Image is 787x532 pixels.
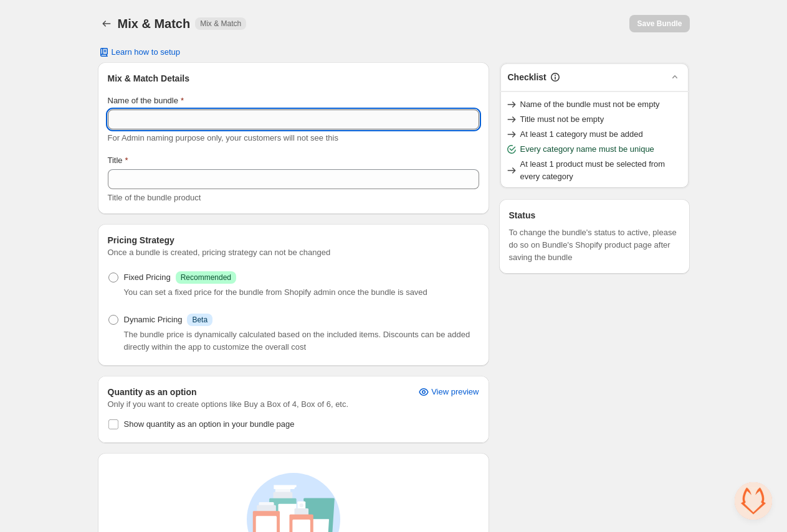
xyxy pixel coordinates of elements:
span: Every category name must be unique [520,143,654,156]
h3: Mix & Match Details [108,72,479,85]
label: Name of the bundle [108,95,184,107]
span: At least 1 category must be added [520,128,643,141]
span: Show quantity as an option in your bundle page [124,419,295,429]
label: Title [108,154,128,167]
span: Only if you want to create options like Buy a Box of 4, Box of 6, etc. [108,398,479,411]
button: View preview [410,382,486,402]
button: Back [98,15,115,32]
span: Fixed Pricing [124,271,171,284]
span: Title must not be empty [520,113,604,126]
span: Dynamic Pricing [124,314,183,326]
span: At least 1 product must be selected from every category [520,158,684,183]
a: Learn how to setup [90,44,188,61]
span: For Admin naming purpose only, your customers will not see this [108,133,338,142]
span: Beta [192,315,207,325]
span: Name of the bundle must not be empty [520,98,660,111]
span: Learn how to setup [112,47,181,57]
span: The bundle price is dynamically calculated based on the included items. Discounts can be added di... [124,330,470,352]
span: To change the bundle's status to active, please do so on Bundle's Shopify product page after savi... [509,226,680,264]
span: View preview [431,387,479,397]
span: Title of the bundle product [108,193,201,202]
h3: Status [509,209,680,222]
h3: Checklist [508,71,546,83]
h3: Quantity as an option [108,386,197,398]
span: You can set a fixed price for the bundle from Shopify admin once the bundle is saved [124,287,427,297]
h1: Mix & Match [118,16,191,31]
span: Recommended [181,273,231,282]
span: Mix & Match [200,19,241,29]
h3: Pricing Strategy [108,234,479,246]
div: Open chat [735,482,772,520]
span: Once a bundle is created, pricing strategy can not be changed [108,246,479,259]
